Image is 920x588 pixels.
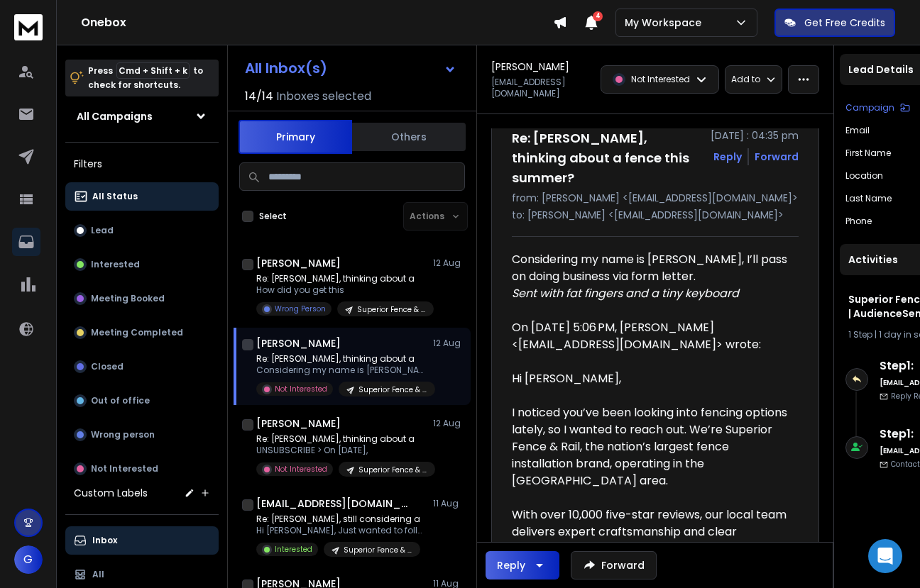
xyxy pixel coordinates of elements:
button: Not Interested [65,455,219,483]
span: I noticed you’ve been looking into fencing options lately, so I wanted to reach out. We’re Superi... [512,404,790,489]
p: Get Free Credits [804,16,885,30]
p: Out of office [91,395,150,406]
img: logo [14,14,43,40]
span: 4 [593,11,603,21]
p: Meeting Booked [91,293,165,304]
p: Interested [91,259,140,270]
button: Wrong person [65,421,219,449]
p: All Status [92,191,138,202]
span: 14 / 14 [245,88,273,105]
p: Last Name [845,193,892,204]
span: 1 Step [848,328,872,340]
button: Others [352,121,466,152]
p: [DATE] : 04:35 pm [711,128,799,143]
div: Reply [497,558,525,572]
p: Not Interested [275,464,327,475]
p: Superior Fence & Rail | [DATE] | AudienceSend [357,304,425,315]
h1: All Inbox(s) [245,61,327,75]
p: 12 Aug [433,257,465,269]
button: G [14,545,43,574]
button: Meeting Booked [65,284,219,313]
button: Get Free Credits [774,9,895,37]
h1: [PERSON_NAME] [256,336,341,350]
p: [EMAIL_ADDRESS][DOMAIN_NAME] [491,77,592,99]
p: Lead Details [848,62,914,77]
p: My Workspace [625,16,707,30]
p: Superior Fence & Rail | [DATE] | AudienceSend [344,545,412,555]
h3: Filters [65,154,219,174]
button: All Inbox(s) [234,54,468,82]
p: Closed [91,361,124,372]
p: Add to [731,74,760,85]
button: Reply [486,551,559,579]
p: Superior Fence & Rail | [DATE] | AudienceSend [358,384,427,395]
button: Forward [571,551,657,579]
div: Forward [755,150,799,164]
button: Interested [65,250,219,279]
button: Meeting Completed [65,318,219,347]
p: UNSUBSCRIBE > On [DATE], [256,445,427,456]
p: from: [PERSON_NAME] <[EMAIL_ADDRESS][DOMAIN_NAME]> [512,191,799,205]
div: Open Intercom Messenger [868,539,902,573]
p: 11 Aug [433,498,465,509]
p: Superior Fence & Rail | [DATE] | AudienceSend [358,465,427,475]
p: Re: [PERSON_NAME], still considering a [256,514,427,525]
p: Press to check for shortcuts. [88,64,203,92]
span: Hi [PERSON_NAME], [512,370,621,387]
button: Closed [65,353,219,381]
button: Out of office [65,387,219,415]
h3: Inboxes selected [276,88,371,105]
p: How did you get this [256,284,427,296]
p: Not Interested [275,384,327,394]
p: to: [PERSON_NAME] <[EMAIL_ADDRESS][DOMAIN_NAME]> [512,208,799,222]
button: Inbox [65,526,219,555]
p: Not Interested [631,74,690,85]
p: Inbox [92,535,117,546]
p: 12 Aug [433,338,465,349]
h1: [PERSON_NAME] [256,416,341,431]
p: Phone [845,216,872,227]
h1: Onebox [81,14,553,31]
p: Interested [275,544,312,555]
h1: [PERSON_NAME] [256,256,341,270]
p: First Name [845,148,891,159]
button: Lead [65,216,219,245]
button: Campaign [845,102,910,113]
p: Lead [91,225,114,236]
p: Re: [PERSON_NAME], thinking about a [256,433,427,445]
h1: All Campaigns [77,109,153,123]
p: 12 Aug [433,418,465,429]
p: Considering my name is [PERSON_NAME], [256,365,427,376]
p: Meeting Completed [91,327,183,338]
h3: Custom Labels [74,486,148,500]
i: Sent with fat fingers and a tiny keyboard [512,285,739,301]
p: Re: [PERSON_NAME], thinking about a [256,273,427,284]
p: Wrong Person [275,304,326,314]
h1: [PERSON_NAME] [491,60,569,74]
p: Campaign [845,102,894,113]
button: Reply [713,150,742,164]
button: All Campaigns [65,102,219,131]
h1: Re: [PERSON_NAME], thinking about a fence this summer? [512,128,702,188]
p: location [845,170,883,182]
button: All Status [65,182,219,211]
h1: [EMAIL_ADDRESS][DOMAIN_NAME] [256,497,412,511]
p: Re: [PERSON_NAME], thinking about a [256,353,427,365]
span: Cmd + Shift + k [116,62,190,79]
label: Select [259,211,287,222]
blockquote: On [DATE] 5:06 PM, [PERSON_NAME] <[EMAIL_ADDRESS][DOMAIN_NAME]> wrote: [512,319,787,370]
p: Hi [PERSON_NAME], Just wanted to follow [256,525,427,536]
p: Not Interested [91,463,158,475]
p: All [92,569,104,580]
button: Primary [239,120,352,154]
p: Email [845,125,870,136]
p: Wrong person [91,429,155,440]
